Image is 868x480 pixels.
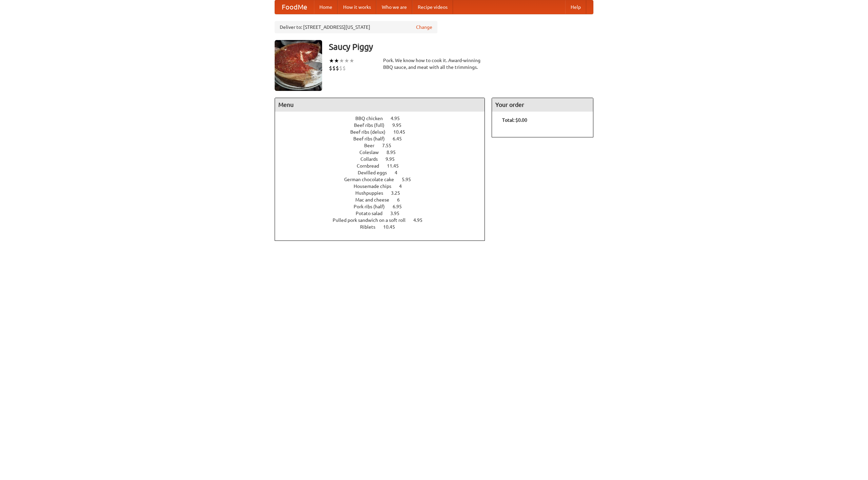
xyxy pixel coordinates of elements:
span: 7.55 [382,143,398,148]
span: Hushpuppies [355,190,390,196]
a: Hushpuppies 3.25 [355,190,413,196]
span: Beef ribs (full) [354,122,391,128]
a: Beef ribs (half) 6.45 [353,136,414,141]
span: 10.45 [383,224,402,230]
a: Potato salad 3.95 [356,211,412,216]
a: German chocolate cake 5.95 [344,177,423,182]
span: Collards [360,156,384,162]
li: $ [336,64,339,72]
li: ★ [344,57,349,64]
img: angular.jpg [275,40,322,91]
span: 3.25 [391,190,407,196]
span: Devilled eggs [358,170,394,175]
h4: Menu [275,98,485,112]
span: Housemade chips [354,184,398,189]
span: Cornbread [357,163,386,169]
a: Pulled pork sandwich on a soft roll 4.95 [333,217,435,223]
span: 3.95 [390,211,406,216]
li: ★ [334,57,339,64]
a: Beef ribs (full) 9.95 [354,122,414,128]
span: Mac and cheese [355,197,396,203]
a: Housemade chips 4 [354,184,414,189]
a: Who we are [376,0,412,14]
span: Coleslaw [359,150,386,155]
span: Beef ribs (half) [353,136,392,141]
span: 11.45 [387,163,406,169]
a: Recipe videos [412,0,453,14]
a: Change [416,24,432,31]
li: $ [342,64,346,72]
h3: Saucy Piggy [329,40,593,54]
a: Collards 9.95 [360,156,407,162]
span: Potato salad [356,211,389,216]
h4: Your order [492,98,593,112]
span: Pork ribs (half) [354,204,392,209]
span: 10.45 [393,129,412,135]
span: Beef ribs (delux) [350,129,392,135]
span: 4 [399,184,409,189]
span: 9.95 [392,122,408,128]
span: 4 [395,170,404,175]
span: 8.95 [387,150,402,155]
a: Help [565,0,586,14]
span: Beer [364,143,381,148]
div: Deliver to: [STREET_ADDRESS][US_STATE] [275,21,437,33]
li: ★ [339,57,344,64]
b: Total: $0.00 [502,117,527,123]
a: Cornbread 11.45 [357,163,411,169]
span: 6.45 [393,136,409,141]
span: Riblets [360,224,382,230]
span: 6 [397,197,407,203]
li: $ [332,64,336,72]
a: How it works [338,0,376,14]
span: German chocolate cake [344,177,401,182]
li: $ [339,64,342,72]
a: BBQ chicken 4.95 [355,116,412,121]
a: Devilled eggs 4 [358,170,410,175]
span: 5.95 [402,177,418,182]
a: Beer 7.55 [364,143,404,148]
a: Riblets 10.45 [360,224,408,230]
a: Coleslaw 8.95 [359,150,408,155]
li: ★ [329,57,334,64]
span: 9.95 [386,156,401,162]
span: 6.95 [393,204,409,209]
a: Home [314,0,338,14]
span: 4.95 [391,116,407,121]
li: ★ [349,57,354,64]
span: Pulled pork sandwich on a soft roll [333,217,412,223]
a: FoodMe [275,0,314,14]
span: 4.95 [413,217,429,223]
a: Pork ribs (half) 6.95 [354,204,414,209]
div: Pork. We know how to cook it. Award-winning BBQ sauce, and meat with all the trimmings. [383,57,485,71]
span: BBQ chicken [355,116,390,121]
a: Mac and cheese 6 [355,197,412,203]
li: $ [329,64,332,72]
a: Beef ribs (delux) 10.45 [350,129,418,135]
